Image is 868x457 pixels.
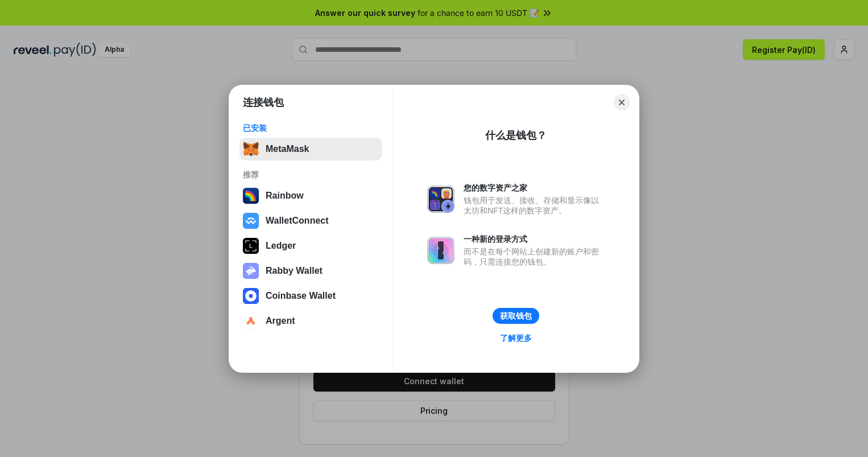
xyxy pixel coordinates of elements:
div: 钱包用于发送、接收、存储和显示像以太坊和NFT这样的数字资产。 [464,195,605,216]
div: Rainbow [266,191,304,201]
img: svg+xml,%3Csvg%20xmlns%3D%22http%3A%2F%2Fwww.w3.org%2F2000%2Fsvg%22%20fill%3D%22none%22%20viewBox... [243,263,259,279]
img: svg+xml,%3Csvg%20fill%3D%22none%22%20height%3D%2233%22%20viewBox%3D%220%200%2035%2033%22%20width%... [243,141,259,157]
img: svg+xml,%3Csvg%20width%3D%2228%22%20height%3D%2228%22%20viewBox%3D%220%200%2028%2028%22%20fill%3D... [243,288,259,304]
button: WalletConnect [239,209,382,232]
div: Ledger [266,241,296,251]
div: 推荐 [243,170,379,180]
div: 而不是在每个网站上创建新的账户和密码，只需连接您的钱包。 [464,246,605,267]
div: Coinbase Wallet [266,291,336,301]
div: 了解更多 [500,333,532,343]
button: Rabby Wallet [239,260,382,282]
img: svg+xml,%3Csvg%20width%3D%2228%22%20height%3D%2228%22%20viewBox%3D%220%200%2028%2028%22%20fill%3D... [243,213,259,229]
img: svg+xml,%3Csvg%20xmlns%3D%22http%3A%2F%2Fwww.w3.org%2F2000%2Fsvg%22%20fill%3D%22none%22%20viewBox... [427,186,454,213]
div: MetaMask [266,144,309,154]
div: Rabby Wallet [266,266,323,276]
button: Ledger [239,234,382,257]
a: 了解更多 [493,331,539,345]
div: 一种新的登录方式 [464,234,605,244]
img: svg+xml,%3Csvg%20xmlns%3D%22http%3A%2F%2Fwww.w3.org%2F2000%2Fsvg%22%20fill%3D%22none%22%20viewBox... [427,237,454,264]
button: 获取钱包 [493,308,539,324]
button: Close [614,94,630,110]
div: 已安装 [243,123,379,133]
div: Argent [266,316,295,326]
div: 您的数字资产之家 [464,183,605,193]
img: svg+xml,%3Csvg%20width%3D%22120%22%20height%3D%22120%22%20viewBox%3D%220%200%20120%20120%22%20fil... [243,188,259,204]
button: Coinbase Wallet [239,285,382,307]
button: Argent [239,310,382,332]
img: svg+xml,%3Csvg%20xmlns%3D%22http%3A%2F%2Fwww.w3.org%2F2000%2Fsvg%22%20width%3D%2228%22%20height%3... [243,238,259,254]
div: WalletConnect [266,216,329,226]
div: 获取钱包 [500,311,532,321]
button: MetaMask [239,138,382,160]
button: Rainbow [239,184,382,207]
div: 什么是钱包？ [485,129,547,142]
img: svg+xml,%3Csvg%20width%3D%2228%22%20height%3D%2228%22%20viewBox%3D%220%200%2028%2028%22%20fill%3D... [243,313,259,329]
h1: 连接钱包 [243,96,284,109]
